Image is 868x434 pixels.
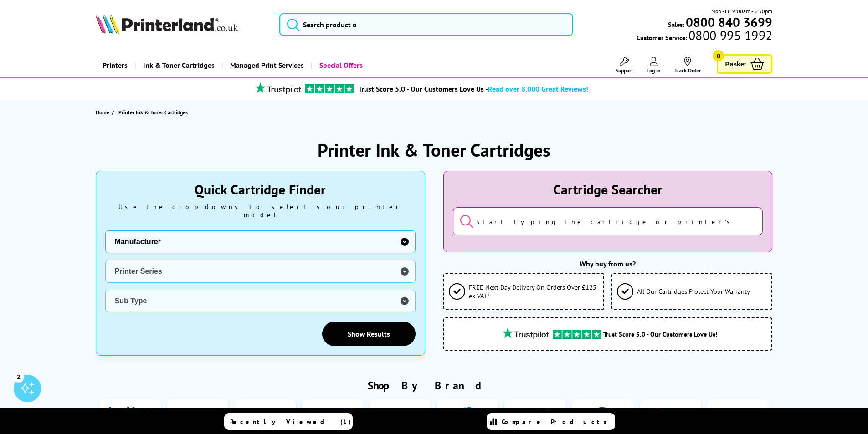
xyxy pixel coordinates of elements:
span: Basket [725,58,746,70]
div: Why buy from us? [443,259,773,268]
div: 2 [14,372,24,382]
span: Customer Service: [637,31,772,42]
img: Konica Minolta [582,406,624,423]
span: Read over 8,000 Great Reviews! [488,84,588,93]
img: trustpilot rating [251,82,305,94]
span: 0800 995 1992 [687,31,772,40]
a: Special Offers [311,54,370,77]
a: Show Results [322,322,416,346]
input: Search product o [279,13,573,36]
span: All Our Cartridges Protect Your Warranty [637,287,750,296]
span: Mon - Fri 9:00am - 5:30pm [711,7,772,15]
a: Trust Score 5.0 - Our Customers Love Us -Read over 8,000 Great Reviews! [358,84,588,93]
a: Log In [647,57,661,74]
a: 0800 840 3699 [684,18,772,26]
img: Lexmark [717,406,759,423]
span: Log In [647,67,661,74]
a: Basket 0 [717,54,772,74]
div: Use the drop-downs to select your printer model [105,203,416,219]
span: Ink & Toner Cartridges [143,54,215,77]
a: Home [96,107,112,117]
img: Epson [379,406,421,423]
img: Kodak [514,406,556,423]
a: Track Order [674,57,701,74]
img: Brother [109,406,151,423]
img: trustpilot rating [498,327,553,339]
img: Dymo [312,406,354,423]
div: Quick Cartridge Finder [105,180,416,198]
span: Recently Viewed (1) [230,418,351,426]
span: Trust Score 5.0 - Our Customers Love Us! [603,330,717,338]
b: 0800 840 3699 [686,14,772,31]
img: Canon [177,406,219,423]
img: Dell [244,406,286,423]
a: Ink & Toner Cartridges [134,54,221,77]
span: Support [616,67,633,74]
img: Printerland Logo [96,14,238,34]
img: trustpilot rating [553,330,601,339]
span: Printer Ink & Toner Cartridges [118,109,188,116]
img: trustpilot rating [305,84,354,93]
a: Compare Products [487,413,615,430]
a: Support [616,57,633,74]
h1: Printer Ink & Toner Cartridges [318,138,550,162]
a: Printers [96,54,134,77]
span: Compare Products [502,418,612,426]
span: 0 [713,50,724,61]
a: Printerland Logo [96,14,268,36]
img: HP [447,406,489,423]
a: Recently Viewed (1) [224,413,353,430]
input: Start typing the cartridge or printer's name... [453,207,763,235]
span: Sales: [668,20,684,29]
img: Kyocera [649,406,691,423]
a: Managed Print Services [221,54,311,77]
div: Cartridge Searcher [453,180,763,198]
span: FREE Next Day Delivery On Orders Over £125 ex VAT* [469,283,599,300]
h2: Shop By Brand [96,378,773,393]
